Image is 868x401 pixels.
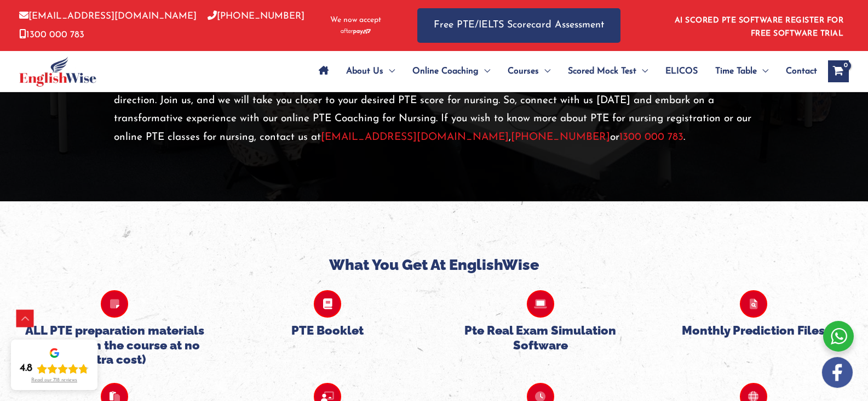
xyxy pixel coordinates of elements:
[668,8,849,43] aside: Header Widget 1
[321,132,509,143] a: [EMAIL_ADDRESS][DOMAIN_NAME]
[508,52,539,91] span: Courses
[777,52,817,91] a: Contact
[442,323,639,352] h5: Pte Real Exam Simulation Software
[337,52,404,91] a: About UsMenu Toggle
[19,57,96,87] img: cropped-ew-logo
[511,132,610,143] a: [PHONE_NUMBER]
[636,52,648,91] span: Menu Toggle
[675,16,844,38] a: AI SCORED PTE SOFTWARE REGISTER FOR FREE SOFTWARE TRIAL
[404,52,499,91] a: Online CoachingMenu Toggle
[822,357,853,388] img: white-facebook.png
[619,132,683,143] a: 1300 000 783
[20,362,32,375] div: 4.8
[16,323,213,366] h5: ALL PTE preparation materials (included in the course at no extra cost)
[383,52,395,91] span: Menu Toggle
[31,377,77,383] div: Read our 718 reviews
[346,52,383,91] span: About Us
[706,52,777,91] a: Time TableMenu Toggle
[479,52,490,91] span: Menu Toggle
[715,52,757,91] span: Time Table
[330,15,381,26] span: We now accept
[499,52,559,91] a: CoursesMenu Toggle
[417,8,620,43] a: Free PTE/IELTS Scorecard Assessment
[208,12,304,21] a: [PHONE_NUMBER]
[757,52,768,91] span: Menu Toggle
[655,323,852,337] h5: Monthly Prediction Files
[657,52,706,91] a: ELICOS
[8,256,860,274] h4: What You Get At EnglishWise
[786,52,817,91] span: Contact
[19,30,84,39] a: 1300 000 783
[828,60,849,82] a: View Shopping Cart, empty
[539,52,550,91] span: Menu Toggle
[559,52,657,91] a: Scored Mock TestMenu Toggle
[229,323,426,337] h5: PTE Booklet
[20,362,89,375] div: Rating: 4.8 out of 5
[19,12,197,21] a: [EMAIL_ADDRESS][DOMAIN_NAME]
[412,52,479,91] span: Online Coaching
[665,52,698,91] span: ELICOS
[310,52,817,91] nav: Site Navigation: Main Menu
[341,29,371,35] img: Afterpay-Logo
[568,52,636,91] span: Scored Mock Test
